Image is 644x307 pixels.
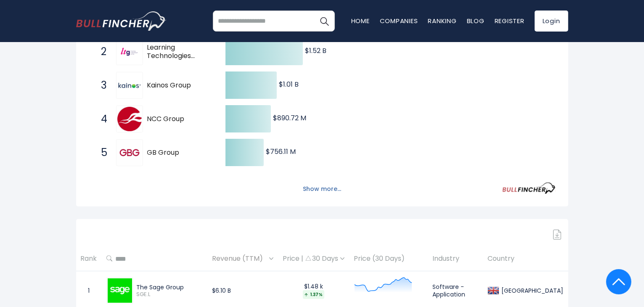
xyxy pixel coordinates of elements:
button: Search [314,11,335,32]
div: The Sage Group [137,283,203,291]
th: Industry [428,246,483,271]
span: 2 [97,45,106,59]
div: 1.37% [303,290,324,299]
a: Ranking [428,16,457,25]
span: SGE.L [137,291,203,298]
span: NCC Group [147,115,211,124]
a: Companies [380,16,418,25]
a: Register [495,16,525,25]
a: Go to homepage [76,11,167,31]
img: Kainos Group [117,73,142,98]
a: Home [351,16,370,25]
text: $756.11 M [266,147,296,156]
th: Rank [76,246,102,271]
span: 3 [97,78,106,93]
span: 5 [97,146,106,160]
img: bullfincher logo [76,11,167,31]
span: GB Group [147,148,211,157]
img: SGE.L.png [108,278,132,303]
text: $1.01 B [279,79,299,89]
span: Learning Technologies Group [147,43,211,61]
img: GB Group [117,140,142,165]
span: Kainos Group [147,81,211,90]
text: $1.52 B [305,46,326,56]
text: $890.72 M [273,113,306,123]
span: Revenue (TTM) [212,252,267,265]
a: Login [535,11,568,32]
th: Price (30 Days) [349,246,428,271]
div: $1.48 k [283,283,345,299]
img: NCC Group [117,107,142,131]
span: 4 [97,112,106,126]
a: Blog [467,16,485,25]
button: Show more... [298,182,346,196]
div: Price | 30 Days [283,254,345,263]
img: Learning Technologies Group [117,45,142,59]
div: [GEOGRAPHIC_DATA] [499,287,563,294]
